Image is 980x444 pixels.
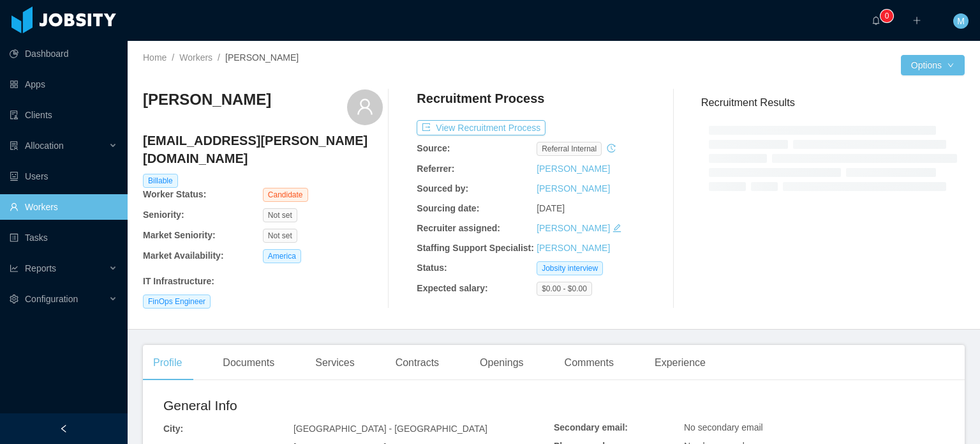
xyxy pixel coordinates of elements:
i: icon: line-chart [10,264,19,273]
i: icon: edit [612,224,621,233]
button: Optionsicon: down [901,55,965,75]
span: Not set [263,208,297,222]
a: Workers [179,52,212,63]
b: Staffing Support Specialist: [417,243,534,253]
span: [DATE] [537,203,565,213]
b: Referrer: [417,164,454,174]
b: Sourced by: [417,183,468,194]
h4: Recruitment Process [417,89,544,107]
h4: [EMAIL_ADDRESS][PERSON_NAME][DOMAIN_NAME] [143,132,383,167]
b: Expected salary: [417,283,487,293]
i: icon: bell [872,16,880,25]
div: Experience [644,345,716,381]
a: [PERSON_NAME] [537,164,610,174]
div: Comments [554,345,624,381]
div: Documents [212,345,285,381]
a: icon: robotUsers [10,164,117,189]
a: icon: appstoreApps [10,72,117,97]
span: $0.00 - $0.00 [537,282,592,296]
span: Referral internal [537,142,602,156]
div: Profile [143,345,192,381]
h3: Recruitment Results [701,95,965,111]
b: Status: [417,263,447,273]
span: [GEOGRAPHIC_DATA] - [GEOGRAPHIC_DATA] [293,424,487,434]
h3: [PERSON_NAME] [143,89,271,110]
span: / [172,52,174,63]
a: icon: auditClients [10,102,117,128]
b: Worker Status: [143,189,206,199]
b: Seniority: [143,210,184,220]
span: Billable [143,174,178,188]
b: Secondary email: [554,422,628,433]
b: Source: [417,143,450,153]
span: Reports [25,263,56,273]
a: icon: userWorkers [10,194,117,220]
i: icon: plus [912,16,921,25]
i: icon: history [607,144,616,153]
h2: General Info [163,395,554,416]
span: Allocation [25,141,64,151]
span: Jobsity interview [537,261,603,275]
b: Market Seniority: [143,230,216,240]
a: icon: profileTasks [10,225,117,250]
span: / [218,52,220,63]
div: Contracts [385,345,449,381]
span: FinOps Engineer [143,295,211,309]
i: icon: user [356,98,374,116]
i: icon: solution [10,141,19,150]
span: Not set [263,229,297,243]
sup: 0 [880,10,893,22]
a: [PERSON_NAME] [537,243,610,253]
a: Home [143,52,167,63]
span: No secondary email [684,422,763,433]
span: Configuration [25,294,78,304]
div: Openings [470,345,534,381]
i: icon: setting [10,295,19,303]
button: icon: exportView Recruitment Process [417,120,546,135]
span: America [263,249,301,263]
div: Services [305,345,364,381]
b: IT Infrastructure : [143,276,214,286]
a: icon: pie-chartDashboard [10,41,117,66]
span: [PERSON_NAME] [225,52,299,63]
span: M [957,13,965,29]
span: Candidate [263,188,308,202]
b: Market Availability: [143,250,224,261]
a: [PERSON_NAME] [537,223,610,233]
a: [PERSON_NAME] [537,183,610,194]
b: Sourcing date: [417,203,479,213]
b: Recruiter assigned: [417,223,500,233]
a: icon: exportView Recruitment Process [417,123,546,133]
b: City: [163,424,183,434]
